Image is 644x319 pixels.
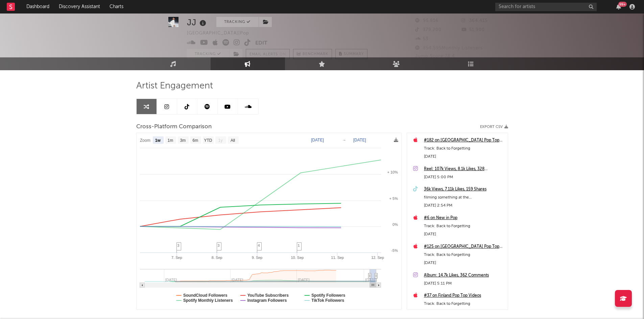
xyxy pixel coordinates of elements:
div: 99 + [618,2,627,7]
text: 0% [392,222,398,227]
a: #125 on [GEOGRAPHIC_DATA] Pop Top Videos [424,243,504,251]
text: → [342,138,346,142]
button: Summary [335,49,367,59]
div: filming something at the [GEOGRAPHIC_DATA] and had to try out the acoustics!! it sounds so good i... [424,193,504,202]
div: [DATE] [424,230,504,238]
text: -5% [391,248,398,252]
span: Jump Score: 78.4 [415,54,455,58]
span: 3 [218,243,220,247]
span: 95.816 [415,19,438,23]
div: JJ [187,17,208,28]
span: Summary [344,52,364,56]
span: 51.900 [461,28,485,32]
span: 4 [258,243,260,247]
a: #6 on New in Pop [424,214,504,222]
div: [DATE] [424,308,504,316]
a: Album: 14.7k Likes, 362 Comments [424,271,504,280]
div: [GEOGRAPHIC_DATA] | Pop [187,29,257,37]
text: Instagram Followers [247,298,287,303]
span: 854.595 Monthly Listeners [415,46,483,50]
span: 1 [298,243,300,247]
button: Email AlertsOn [246,49,290,59]
text: [DATE] [353,138,366,142]
text: Spotify Monthly Listeners [183,298,233,303]
div: [DATE] 5:11 PM [424,280,504,288]
text: 1w [155,138,161,143]
div: Track: Back to Forgetting [424,251,504,259]
button: 99+ [616,4,621,9]
text: + 5% [389,196,398,201]
a: #37 on Finland Pop Top Videos [424,292,504,300]
span: Artist Engagement [136,82,213,90]
text: 8. Sep [211,256,222,260]
text: SoundCloud Followers [183,293,228,298]
text: + 10% [387,170,398,174]
text: Spotify Followers [311,293,345,298]
a: #182 on [GEOGRAPHIC_DATA] Pop Top Videos [424,136,504,144]
text: 11. Sep [331,256,344,260]
div: Track: Back to Forgetting [424,222,504,230]
em: On [280,53,286,56]
div: Track: Back to Forgetting [424,300,504,308]
div: [DATE] 5:00 PM [424,173,504,181]
text: 9. Sep [252,256,262,260]
div: [DATE] 2:54 PM [424,202,504,210]
span: 3 [177,243,180,247]
span: 379.200 [415,28,442,32]
text: 10. Sep [291,256,304,260]
text: 1y [218,138,222,143]
div: [DATE] [424,259,504,267]
text: [DATE] [365,278,377,282]
text: 1m [167,138,173,143]
button: Tracking [187,49,229,59]
button: Edit [255,39,267,48]
text: [DATE] [311,138,324,142]
text: 12. Sep [371,256,384,260]
span: 364.415 [461,19,487,23]
text: 6m [192,138,198,143]
a: Reel: 107k Views, 8.1k Likes, 328 Comments [424,165,504,173]
button: Tracking [216,17,259,27]
input: Search for artists [495,3,597,11]
text: All [230,138,235,143]
a: 36k Views, 7.11k Likes, 159 Shares [424,185,504,193]
text: Zoom [140,138,150,143]
text: YTD [204,138,212,143]
text: TikTok Followers [311,298,344,303]
text: YouTube Subscribers [247,293,289,298]
button: Export CSV [480,125,508,129]
div: [DATE] [424,153,504,161]
text: 7. Sep [171,256,182,260]
text: 3m [180,138,186,143]
span: Benchmark [303,50,328,58]
a: Benchmark [293,49,332,59]
span: 53 [415,37,428,41]
span: Cross-Platform Comparison [136,123,212,131]
div: Track: Back to Forgetting [424,144,504,153]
